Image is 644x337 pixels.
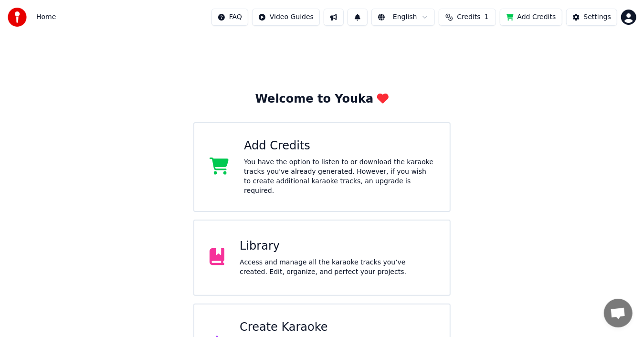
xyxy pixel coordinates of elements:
div: Welcome to Youka [255,92,389,107]
button: FAQ [211,9,248,26]
div: Library [240,239,434,254]
div: Settings [584,12,611,22]
div: Create Karaoke [240,320,434,335]
button: Video Guides [252,9,320,26]
nav: breadcrumb [36,12,56,22]
button: Credits1 [439,9,496,26]
button: Add Credits [500,9,562,26]
div: Add Credits [244,138,434,154]
span: 1 [485,12,489,22]
span: Home [36,12,56,22]
button: Settings [566,9,617,26]
div: Open chat [604,299,633,327]
div: Access and manage all the karaoke tracks you’ve created. Edit, organize, and perfect your projects. [240,258,434,277]
span: Credits [457,12,480,22]
div: You have the option to listen to or download the karaoke tracks you've already generated. However... [244,158,434,196]
img: youka [8,8,27,27]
